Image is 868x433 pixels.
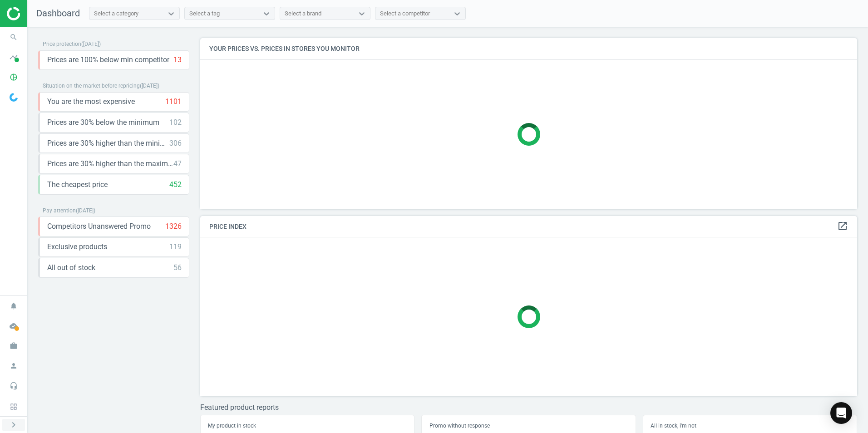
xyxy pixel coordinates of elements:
[285,10,321,18] div: Select a brand
[47,263,95,273] span: All out of stock
[169,180,182,190] div: 452
[5,49,22,66] i: timeline
[165,221,182,231] div: 1326
[94,10,138,18] div: Select a category
[169,118,182,128] div: 102
[837,221,848,232] a: open_in_new
[47,55,169,65] span: Prices are 100% below min competitor
[76,207,95,214] span: ( [DATE] )
[8,419,19,430] i: chevron_right
[43,207,76,214] span: Pay attention
[36,8,80,19] span: Dashboard
[189,10,220,18] div: Select a tag
[200,216,857,237] h4: Price Index
[47,159,173,169] span: Prices are 30% higher than the maximal
[5,297,22,315] i: notifications
[47,221,151,231] span: Competitors Unanswered Promo
[5,29,22,46] i: search
[47,242,107,252] span: Exclusive products
[47,138,169,148] span: Prices are 30% higher than the minimum
[7,7,71,20] img: ajHJNr6hYgQAAAAASUVORK5CYII=
[5,69,22,86] i: pie_chart_outlined
[837,221,848,231] i: open_in_new
[173,159,182,169] div: 47
[2,419,25,431] button: chevron_right
[5,377,22,394] i: headset_mic
[173,55,182,65] div: 13
[208,423,407,429] h5: My product in stock
[165,97,182,107] div: 1101
[81,41,101,47] span: ( [DATE] )
[10,93,18,102] img: wGWNvw8QSZomAAAAABJRU5ErkJggg==
[200,38,857,59] h4: Your prices vs. prices in stores you monitor
[5,357,22,374] i: person
[43,83,140,89] span: Situation on the market before repricing
[47,180,108,190] span: The cheapest price
[140,83,159,89] span: ( [DATE] )
[47,97,135,107] span: You are the most expensive
[830,402,852,424] div: Open Intercom Messenger
[651,423,849,429] h5: All in stock, i'm not
[429,423,628,429] h5: Promo without response
[200,403,857,412] h3: Featured product reports
[380,10,430,18] div: Select a competitor
[43,41,81,47] span: Price protection
[47,118,159,128] span: Prices are 30% below the minimum
[173,263,182,273] div: 56
[5,317,22,335] i: cloud_done
[169,242,182,252] div: 119
[169,138,182,148] div: 306
[5,337,22,354] i: work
